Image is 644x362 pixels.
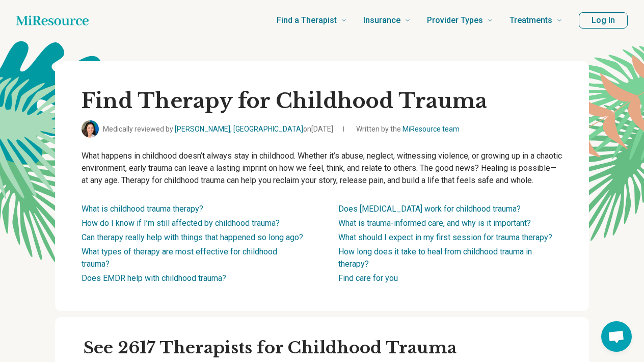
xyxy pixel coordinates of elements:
span: Find a Therapist [277,13,337,28]
a: Does [MEDICAL_DATA] work for childhood trauma? [338,204,521,214]
a: How do I know if I’m still affected by childhood trauma? [82,218,280,228]
a: What types of therapy are most effective for childhood trauma? [82,247,277,269]
a: Does EMDR help with childhood trauma? [82,273,226,283]
a: How long does it take to heal from childhood trauma in therapy? [338,247,532,269]
a: [PERSON_NAME], [GEOGRAPHIC_DATA] [175,125,303,133]
a: Can therapy really help with things that happened so long ago? [82,232,303,242]
span: Insurance [363,13,400,28]
a: Home page [16,10,89,31]
span: Written by the [356,124,460,135]
div: Open chat [601,321,632,352]
span: on [DATE] [303,125,333,133]
h2: See 2617 Therapists for Childhood Trauma [84,338,577,359]
p: What happens in childhood doesn’t always stay in childhood. Whether it’s abuse, neglect, witnessi... [82,150,562,187]
a: What is childhood trauma therapy? [82,204,203,214]
a: What is trauma-informed care, and why is it important? [338,218,531,228]
span: Provider Types [427,13,483,28]
span: Treatments [509,13,552,28]
button: Log In [579,12,628,29]
a: Find care for you [338,273,398,283]
a: MiResource team [403,125,460,133]
a: What should I expect in my first session for trauma therapy? [338,232,552,242]
h1: Find Therapy for Childhood Trauma [82,88,562,114]
span: Medically reviewed by [103,124,333,135]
